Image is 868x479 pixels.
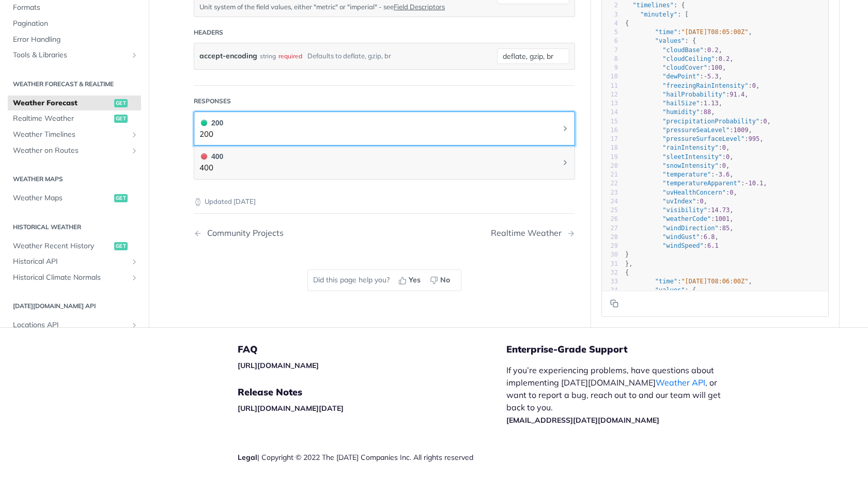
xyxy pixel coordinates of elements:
p: Updated [DATE] [194,197,575,207]
span: : [625,242,719,249]
span: : , [625,162,730,169]
span: Weather on Routes [13,145,128,155]
span: "humidity" [662,108,700,116]
span: 88 [704,108,711,116]
button: No [426,273,456,288]
span: Realtime Weather [13,114,112,124]
button: Show subpages for Weather Timelines [130,131,138,139]
div: 2 [602,1,618,10]
div: 12 [602,90,618,99]
span: 0 [722,162,726,169]
div: Defaults to deflate, gzip, br [307,49,391,63]
span: 0 [722,144,726,151]
span: : [ [625,10,689,18]
span: : , [625,82,760,89]
span: } [625,251,629,258]
span: Weather Timelines [13,130,128,140]
span: "minutely" [640,10,677,18]
div: 20 [602,161,618,170]
a: Field Descriptors [394,3,445,11]
div: 28 [602,232,618,241]
span: : , [625,144,730,151]
h2: Weather Forecast & realtime [8,79,141,88]
span: 0.2 [707,46,719,53]
span: get [114,194,128,202]
p: If you’re experiencing problems, have questions about implementing [DATE][DOMAIN_NAME] , or want ... [506,364,732,426]
span: 0 [700,197,704,204]
span: "snowIntensity" [662,162,718,169]
span: : , [625,64,726,71]
span: "cloudBase" [662,46,703,53]
span: : , [625,100,722,107]
a: [URL][DOMAIN_NAME][DATE] [238,404,344,413]
button: Copy to clipboard [607,296,622,311]
div: Headers [194,28,223,37]
span: { [625,268,629,276]
span: get [114,99,128,107]
a: Weather Forecastget [8,95,141,110]
span: Yes [409,275,421,285]
button: Yes [395,273,426,288]
h2: Weather Maps [8,174,141,184]
span: : , [625,180,767,187]
h5: Release Notes [238,386,506,398]
a: Weather on RoutesShow subpages for Weather on Routes [8,142,141,158]
span: 200 [201,120,207,126]
div: 7 [602,45,618,54]
span: "[DATE]T08:05:00Z" [681,28,748,36]
span: 3.6 [719,171,730,178]
button: 200 200200 [199,117,569,140]
span: 0 [763,117,767,124]
div: Responses [194,97,231,106]
span: - [704,73,707,80]
div: 3 [602,10,618,19]
a: Realtime Weatherget [8,111,141,126]
button: Show subpages for Weather on Routes [130,146,138,154]
span: "rainIntensity" [662,144,718,151]
span: "weatherCode" [662,215,711,222]
span: : , [625,28,752,36]
a: Weather Mapsget [8,190,141,206]
span: : , [625,135,763,142]
span: get [114,115,128,123]
span: Weather Forecast [13,98,112,108]
span: "visibility" [662,206,707,214]
div: 27 [602,223,618,232]
div: 14 [602,108,618,117]
div: 5 [602,28,618,37]
span: 14.73 [711,206,730,214]
div: Did this page help you? [307,269,461,291]
a: [URL][DOMAIN_NAME] [238,361,319,370]
a: Weather API [656,377,705,388]
div: 17 [602,135,618,143]
div: 22 [602,179,618,188]
span: 85 [722,224,730,231]
a: Error Handling [8,31,141,47]
span: "pressureSurfaceLevel" [662,135,745,142]
div: string [260,49,276,63]
span: 0.2 [719,55,730,62]
button: Show subpages for Historical API [130,258,138,266]
span: 100 [711,64,722,71]
span: Historical Climate Normals [13,272,128,282]
svg: Chevron [561,124,569,133]
p: Unit system of the field values, either "metric" or "imperial" - see [199,2,482,11]
span: "freezingRainIntensity" [662,82,748,89]
span: Weather Recent History [13,241,112,251]
span: Formats [13,3,138,13]
div: 26 [602,215,618,223]
div: required [278,49,302,63]
nav: Pagination Controls [194,218,575,248]
span: "cloudCeiling" [662,55,715,62]
span: Pagination [13,19,138,29]
span: }, [625,260,633,267]
span: 1009 [734,126,749,133]
span: "time" [655,278,677,285]
span: : , [625,171,734,178]
div: 11 [602,81,618,90]
div: 30 [602,250,618,259]
span: : { [625,37,696,44]
h5: FAQ [238,343,506,356]
span: "windDirection" [662,224,718,231]
span: 6.8 [704,233,715,240]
